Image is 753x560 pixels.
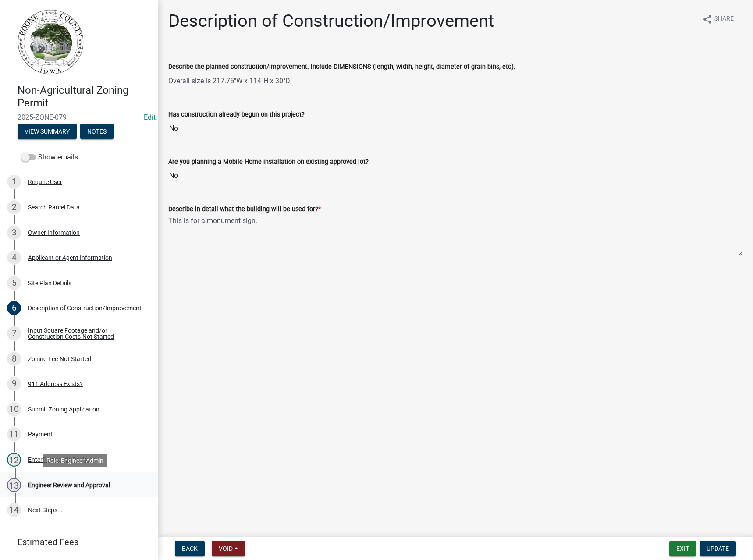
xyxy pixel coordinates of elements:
[7,301,21,315] div: 6
[7,533,144,551] a: Estimated Fees
[168,112,305,118] label: Has construction already begun on this project?
[7,326,21,340] div: 7
[212,541,245,556] button: Void
[7,453,21,467] div: 12
[669,541,696,556] button: Exit
[182,545,198,552] span: Back
[18,9,84,75] img: Boone County, Iowa
[28,356,91,362] div: Zoning Fee-Not Started
[700,541,736,556] button: Update
[168,11,494,32] h1: Description of Construction/Improvement
[28,482,110,488] div: Engineer Review and Approval
[707,545,729,552] span: Update
[7,226,21,240] div: 3
[702,14,713,25] i: share
[168,64,515,70] label: Describe the planned construction/improvement. Include DIMENSIONS (length, width, height, diamete...
[175,541,205,556] button: Back
[28,381,83,387] div: 911 Address Exists?
[7,175,21,189] div: 1
[18,128,77,135] wm-modal-confirm: Summary
[7,377,21,391] div: 9
[28,255,112,261] div: Applicant or Agent Information
[168,159,369,165] label: Are you planning a Mobile Home installation on existing approved lot?
[28,305,142,311] div: Description of Construction/Improvement
[28,406,99,412] div: Submit Zoning Application
[28,327,144,340] div: Input Square Footage and/or Construction Costs-Not Started
[144,113,156,121] wm-modal-confirm: Edit Application Number
[7,352,21,366] div: 8
[21,152,78,163] label: Show emails
[18,84,151,110] h4: Non-Agricultural Zoning Permit
[28,280,71,286] div: Site Plan Details
[714,14,734,25] span: Share
[168,206,321,213] label: Describe in detail what the building will be used for?
[28,457,95,463] div: EnterPaymentInRegister
[28,431,53,437] div: Payment
[28,179,62,185] div: Require User
[80,124,114,139] button: Notes
[7,251,21,265] div: 4
[7,427,21,441] div: 11
[18,113,140,121] span: 2025-ZONE-079
[18,124,77,139] button: View Summary
[219,545,233,552] span: Void
[7,503,21,517] div: 14
[7,478,21,492] div: 13
[28,204,80,210] div: Search Parcel Data
[695,11,741,28] button: shareShare
[28,230,80,236] div: Owner Information
[80,128,114,135] wm-modal-confirm: Notes
[43,454,107,467] div: Role: Engineer Admin
[144,113,156,121] a: Edit
[7,200,21,214] div: 2
[7,276,21,290] div: 5
[7,402,21,416] div: 10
